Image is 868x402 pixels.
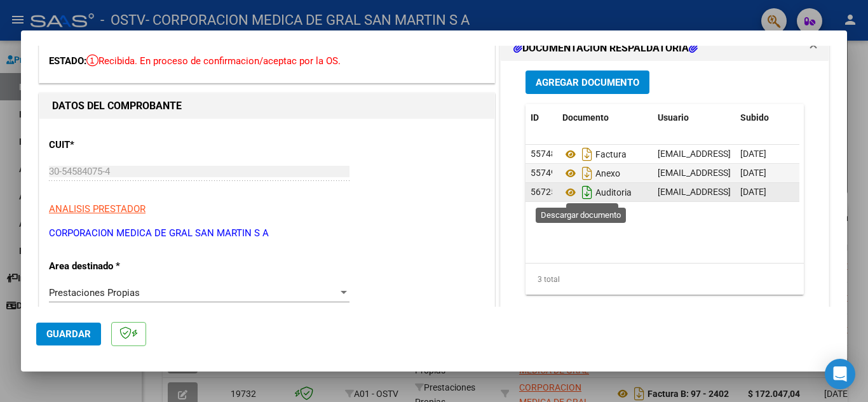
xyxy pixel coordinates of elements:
span: 56725 [531,187,556,197]
span: ANALISIS PRESTADOR [49,203,146,215]
strong: DATOS DEL COMPROBANTE [52,100,182,112]
span: [DATE] [740,187,766,197]
div: 3 total [526,264,804,295]
p: Area destinado * [49,259,180,274]
datatable-header-cell: Usuario [653,104,735,131]
div: DOCUMENTACIÓN RESPALDATORIA [501,61,829,325]
mat-expansion-panel-header: DOCUMENTACIÓN RESPALDATORIA [501,36,829,61]
p: CORPORACION MEDICA DE GRAL SAN MARTIN S A [49,226,485,241]
span: 55749 [531,168,556,178]
span: ID [531,112,539,123]
span: ESTADO: [49,55,86,67]
span: Usuario [658,112,689,123]
datatable-header-cell: Documento [557,104,653,131]
span: Prestaciones Propias [49,287,140,298]
datatable-header-cell: ID [526,104,557,131]
span: Guardar [46,328,91,340]
span: 55748 [531,149,556,159]
button: Guardar [36,323,101,345]
datatable-header-cell: Subido [735,104,799,131]
span: Recibida. En proceso de confirmacion/aceptac por la OS. [86,55,341,67]
span: [DATE] [740,168,766,178]
i: Descargar documento [579,182,595,203]
datatable-header-cell: Acción [799,104,862,131]
span: Factura [562,149,627,159]
div: Open Intercom Messenger [825,359,855,389]
span: [DATE] [740,149,766,159]
span: Documento [562,112,609,123]
button: Agregar Documento [526,70,649,94]
i: Descargar documento [579,163,595,184]
span: Agregar Documento [536,77,639,88]
span: Auditoria [562,187,632,198]
span: Anexo [562,168,620,178]
h1: DOCUMENTACIÓN RESPALDATORIA [513,41,698,56]
i: Descargar documento [579,144,595,164]
p: CUIT [49,138,180,152]
span: Subido [740,112,769,123]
